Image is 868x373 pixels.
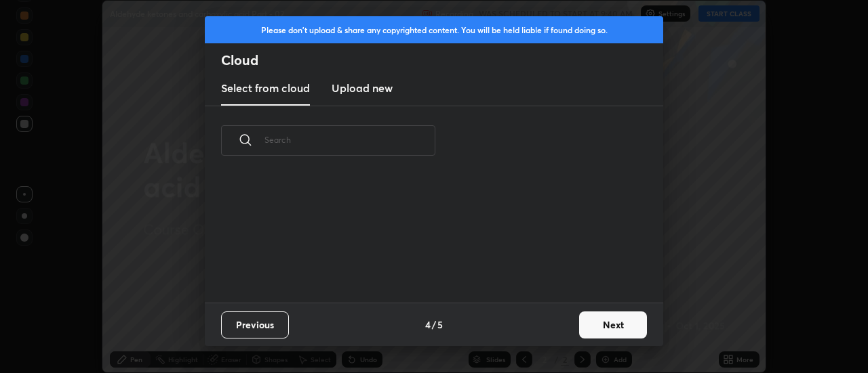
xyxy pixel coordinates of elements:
h4: 4 [425,317,431,332]
h3: Select from cloud [221,80,310,96]
h4: / [432,317,436,332]
h3: Upload new [332,80,393,96]
button: Previous [221,311,289,338]
h2: Cloud [221,51,663,69]
h4: 5 [437,317,443,332]
div: Please don't upload & share any copyrighted content. You will be held liable if found doing so. [205,16,663,43]
input: Search [264,111,435,169]
button: Next [579,311,647,338]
